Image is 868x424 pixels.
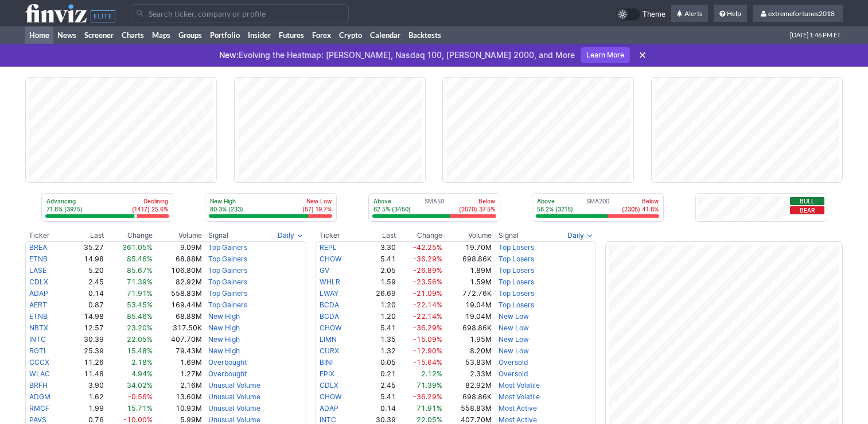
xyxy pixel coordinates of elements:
[413,243,442,252] span: -42.25%
[29,289,48,298] a: ADAP
[29,392,50,401] a: ADGM
[127,335,153,344] span: 22.05%
[127,277,153,286] span: 71.39%
[131,358,153,367] span: 2.18%
[131,4,349,22] input: Search
[581,47,630,63] a: Learn More
[122,243,153,252] span: 361.05%
[413,255,442,263] span: -36.29%
[567,230,584,241] span: Daily
[499,243,534,252] a: Top Losers
[208,255,247,263] a: Top Gainers
[127,255,153,263] span: 85.46%
[118,26,148,44] a: Charts
[127,323,153,332] span: 23.20%
[65,391,104,403] td: 1.62
[153,334,203,345] td: 407.70M
[357,391,396,403] td: 5.41
[46,197,83,205] p: Advancing
[208,404,260,413] a: Unusual Volume
[320,255,342,263] a: CHOW
[208,335,240,344] a: New High
[320,415,336,424] a: INTC
[153,391,203,403] td: 13.60M
[208,346,240,355] a: New High
[153,380,203,391] td: 2.16M
[320,346,339,355] a: CURX
[208,369,247,378] a: Overbought
[768,9,835,18] span: extremefortunes2018
[499,392,540,401] a: Most Volatile
[373,197,411,205] p: Above
[499,335,529,344] a: New Low
[29,243,47,252] a: BREA
[80,26,118,44] a: Screener
[622,197,659,205] p: Below
[443,380,492,391] td: 82.92M
[790,206,824,214] button: Bear
[320,266,329,275] a: GV
[208,358,247,367] a: Overbought
[537,205,573,213] p: 58.2% (3215)
[153,230,203,241] th: Volume
[499,300,534,309] a: Top Losers
[153,299,203,311] td: 169.44M
[244,26,275,44] a: Insider
[320,243,337,252] a: REPL
[219,50,239,60] span: New:
[153,357,203,368] td: 1.69M
[443,299,492,311] td: 19.04M
[499,404,537,413] a: Most Active
[29,323,48,332] a: NBTX
[357,380,396,391] td: 2.45
[46,205,83,213] p: 71.8% (3975)
[302,197,332,205] p: New Low
[499,346,529,355] a: New Low
[443,288,492,299] td: 772.76K
[208,323,240,332] a: New High
[174,26,206,44] a: Groups
[421,369,442,378] span: 2.12%
[29,300,47,309] a: AERT
[499,266,534,275] a: Top Losers
[413,323,442,332] span: -36.29%
[275,26,308,44] a: Futures
[153,241,203,253] td: 9.09M
[153,253,203,265] td: 68.88M
[357,265,396,276] td: 2.05
[65,253,104,265] td: 14.98
[208,300,247,309] a: Top Gainers
[499,381,540,390] a: Most Volatile
[335,26,366,44] a: Crypto
[443,230,492,241] th: Volume
[499,358,528,367] a: Oversold
[210,197,243,205] p: New High
[443,311,492,322] td: 19.04M
[208,266,247,275] a: Top Gainers
[320,369,334,378] a: EPIX
[316,230,357,241] th: Ticker
[616,8,665,21] a: Theme
[373,205,411,213] p: 62.5% (3450)
[153,265,203,276] td: 106.80M
[29,415,46,424] a: PAVS
[127,300,153,309] span: 53.45%
[65,368,104,380] td: 11.48
[357,345,396,357] td: 1.32
[357,334,396,345] td: 1.35
[357,241,396,253] td: 3.30
[29,255,48,263] a: ETNB
[357,357,396,368] td: 0.05
[153,276,203,288] td: 82.92M
[208,243,247,252] a: Top Gainers
[65,299,104,311] td: 0.87
[127,404,153,413] span: 15.71%
[153,368,203,380] td: 1.27M
[29,266,46,275] a: LASE
[413,312,442,321] span: -22.14%
[499,231,519,240] span: Signal
[714,5,747,23] a: Help
[443,241,492,253] td: 19.70M
[132,197,168,205] p: Declining
[104,230,153,241] th: Change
